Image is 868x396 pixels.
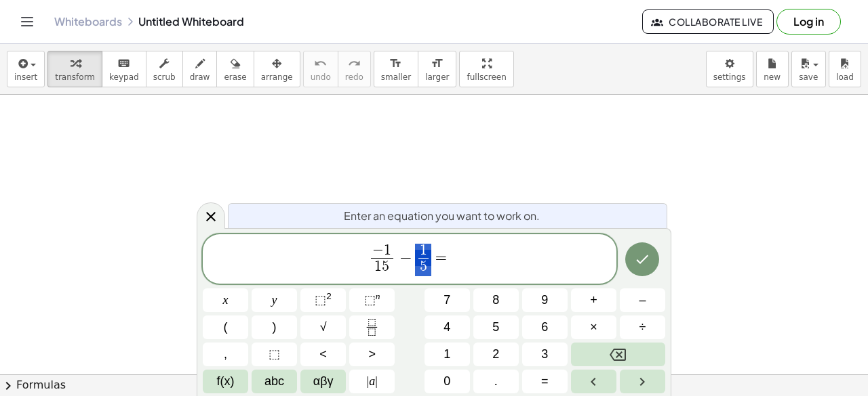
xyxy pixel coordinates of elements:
[217,372,235,391] span: f(x)
[349,370,395,393] button: Absolute value
[364,293,376,307] span: ⬚
[473,288,519,312] button: 8
[349,343,395,366] button: Greater than
[443,345,450,364] span: 1
[349,288,395,312] button: Superscript
[272,291,277,309] span: y
[223,291,229,309] span: x
[590,318,597,336] span: ×
[420,243,427,258] span: 1
[261,72,293,82] span: arrange
[492,318,499,336] span: 5
[203,288,248,312] button: x
[706,51,753,87] button: settings
[264,372,284,391] span: abc
[522,288,568,312] button: 9
[571,288,616,312] button: Plus
[382,259,389,274] span: 5
[420,259,427,274] span: 5
[300,288,346,312] button: Squared
[203,315,248,339] button: (
[571,315,616,339] button: Times
[473,370,519,393] button: .
[418,51,456,87] button: format_sizelarger
[541,372,549,391] span: =
[224,72,246,82] span: erase
[376,291,380,301] sup: n
[203,370,248,393] button: Functions
[252,370,297,393] button: Alphabet
[224,318,228,336] span: (
[620,370,665,393] button: Right arrow
[326,291,332,301] sup: 2
[522,315,568,339] button: 6
[654,16,762,28] span: Collaborate Live
[639,291,646,309] span: –
[16,11,38,32] button: Toggle navigation
[443,291,450,309] span: 7
[541,318,548,336] span: 6
[541,345,548,364] span: 3
[338,51,371,87] button: redoredo
[642,9,774,34] button: Collaborate Live
[799,72,818,82] span: save
[492,291,499,309] span: 8
[467,72,506,82] span: fullscreen
[300,343,346,366] button: Less than
[776,9,841,35] button: Log in
[300,315,346,339] button: Square root
[764,72,781,82] span: new
[367,372,378,391] span: a
[7,51,45,87] button: insert
[836,72,854,82] span: load
[54,15,122,28] a: Whiteboards
[571,370,616,393] button: Left arrow
[372,243,384,258] span: −
[311,72,331,82] span: undo
[252,343,297,366] button: Placeholder
[313,372,334,391] span: αβγ
[348,56,361,72] i: redo
[374,51,418,87] button: format_sizesmaller
[269,345,280,364] span: ⬚
[425,370,470,393] button: 0
[320,318,327,336] span: √
[431,56,443,72] i: format_size
[384,243,391,258] span: 1
[345,72,363,82] span: redo
[367,374,370,388] span: |
[374,259,382,274] span: 1
[425,288,470,312] button: 7
[431,250,451,266] span: =
[252,315,297,339] button: )
[492,345,499,364] span: 2
[473,315,519,339] button: 5
[224,345,227,364] span: ,
[522,343,568,366] button: 3
[344,208,540,224] span: Enter an equation you want to work on.
[625,242,659,276] button: Done
[14,72,37,82] span: insert
[713,72,746,82] span: settings
[254,51,300,87] button: arrange
[473,343,519,366] button: 2
[590,291,597,309] span: +
[190,72,210,82] span: draw
[349,315,395,339] button: Fraction
[102,51,146,87] button: keyboardkeypad
[620,315,665,339] button: Divide
[303,51,338,87] button: undoundo
[216,51,254,87] button: erase
[425,343,470,366] button: 1
[639,318,646,336] span: ÷
[109,72,139,82] span: keypad
[300,370,346,393] button: Greek alphabet
[117,56,130,72] i: keyboard
[425,72,449,82] span: larger
[375,374,378,388] span: |
[146,51,183,87] button: scrub
[443,318,450,336] span: 4
[252,288,297,312] button: y
[459,51,513,87] button: fullscreen
[389,56,402,72] i: format_size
